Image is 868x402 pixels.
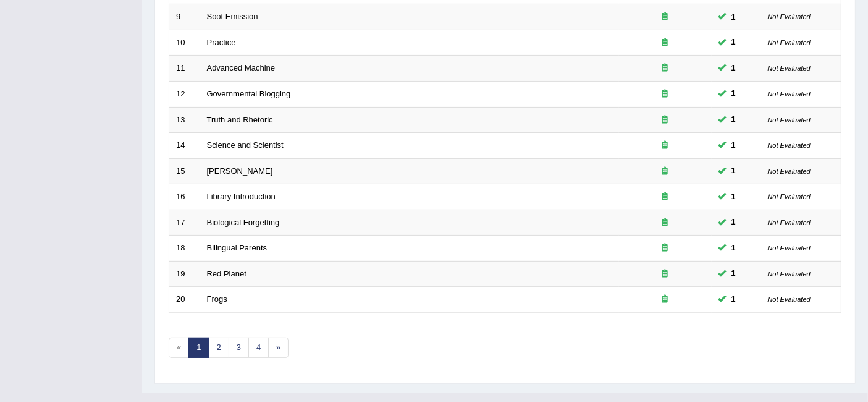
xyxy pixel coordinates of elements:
[207,140,284,150] a: Science and Scientist
[169,56,200,82] td: 11
[727,165,741,177] span: You can still take this question
[169,287,200,313] td: 20
[768,244,811,252] small: Not Evaluated
[626,294,705,306] div: Exam occurring question
[626,114,705,126] div: Exam occurring question
[626,217,705,229] div: Exam occurring question
[727,267,741,280] span: You can still take this question
[169,133,200,159] td: 14
[207,294,227,304] a: Frogs
[207,115,273,124] a: Truth and Rhetoric
[768,142,811,149] small: Not Evaluated
[626,11,705,23] div: Exam occurring question
[207,192,276,201] a: Library Introduction
[727,242,741,255] span: You can still take this question
[768,90,811,98] small: Not Evaluated
[626,268,705,280] div: Exam occurring question
[768,13,811,20] small: Not Evaluated
[727,216,741,229] span: You can still take this question
[626,88,705,100] div: Exam occurring question
[768,296,811,303] small: Not Evaluated
[207,269,246,278] a: Red Planet
[169,338,189,358] span: «
[727,113,741,126] span: You can still take this question
[169,158,200,184] td: 15
[626,166,705,177] div: Exam occurring question
[207,243,268,252] a: Bilingual Parents
[169,261,200,287] td: 19
[268,338,289,358] a: »
[768,193,811,200] small: Not Evaluated
[626,242,705,254] div: Exam occurring question
[727,190,741,203] span: You can still take this question
[768,270,811,278] small: Not Evaluated
[188,338,209,358] a: 1
[248,338,269,358] a: 4
[169,184,200,210] td: 16
[727,36,741,49] span: You can still take this question
[768,39,811,46] small: Not Evaluated
[626,62,705,74] div: Exam occurring question
[207,12,258,21] a: Soot Emission
[169,81,200,107] td: 12
[626,37,705,49] div: Exam occurring question
[169,236,200,262] td: 18
[169,30,200,56] td: 10
[169,107,200,133] td: 13
[727,87,741,100] span: You can still take this question
[169,4,200,30] td: 9
[207,38,236,47] a: Practice
[207,63,276,72] a: Advanced Machine
[169,210,200,236] td: 17
[229,338,249,358] a: 3
[727,293,741,306] span: You can still take this question
[208,338,229,358] a: 2
[768,64,811,72] small: Not Evaluated
[727,11,741,24] span: You can still take this question
[768,168,811,175] small: Not Evaluated
[207,89,291,98] a: Governmental Blogging
[727,62,741,75] span: You can still take this question
[626,191,705,203] div: Exam occurring question
[727,139,741,152] span: You can still take this question
[768,116,811,124] small: Not Evaluated
[207,166,273,176] a: [PERSON_NAME]
[768,219,811,226] small: Not Evaluated
[626,140,705,152] div: Exam occurring question
[207,218,280,227] a: Biological Forgetting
